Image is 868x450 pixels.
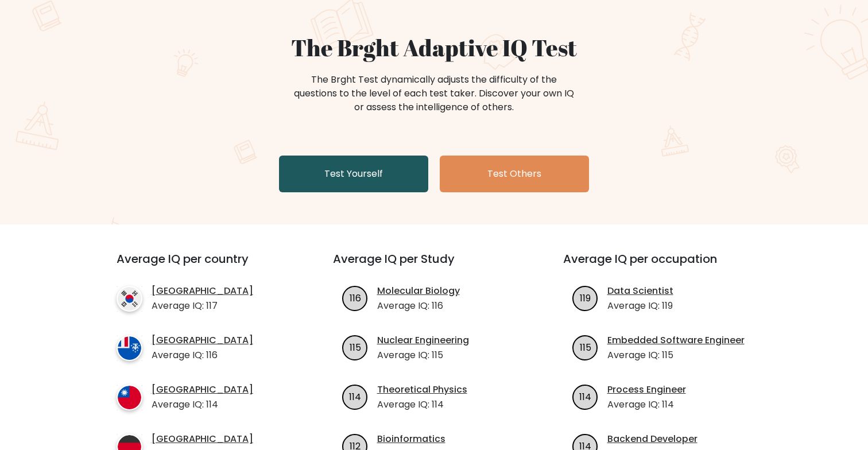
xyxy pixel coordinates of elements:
[117,385,142,410] img: country
[152,432,253,446] a: [GEOGRAPHIC_DATA]
[152,299,253,313] p: Average IQ: 117
[377,383,467,397] a: Theoretical Physics
[607,383,686,397] a: Process Engineer
[152,398,253,412] p: Average IQ: 114
[579,390,591,403] text: 114
[607,432,697,446] a: Backend Developer
[440,156,589,192] a: Test Others
[279,156,428,192] a: Test Yourself
[349,291,361,304] text: 116
[563,252,766,280] h3: Average IQ per occupation
[580,291,591,304] text: 119
[152,284,253,298] a: [GEOGRAPHIC_DATA]
[607,398,686,412] p: Average IQ: 114
[154,34,714,61] h1: The Brght Adaptive IQ Test
[152,383,253,397] a: [GEOGRAPHIC_DATA]
[152,333,253,347] a: [GEOGRAPHIC_DATA]
[117,335,142,361] img: country
[607,348,745,362] p: Average IQ: 115
[377,398,467,412] p: Average IQ: 114
[607,284,673,298] a: Data Scientist
[117,252,292,280] h3: Average IQ per country
[117,286,142,312] img: country
[377,299,460,313] p: Average IQ: 116
[152,348,253,362] p: Average IQ: 116
[377,333,469,347] a: Nuclear Engineering
[349,340,361,354] text: 115
[377,284,460,298] a: Molecular Biology
[377,432,445,446] a: Bioinformatics
[333,252,536,280] h3: Average IQ per Study
[377,348,469,362] p: Average IQ: 115
[579,340,591,354] text: 115
[607,333,745,347] a: Embedded Software Engineer
[607,299,673,313] p: Average IQ: 119
[349,390,361,403] text: 114
[290,73,578,114] div: The Brght Test dynamically adjusts the difficulty of the questions to the level of each test take...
